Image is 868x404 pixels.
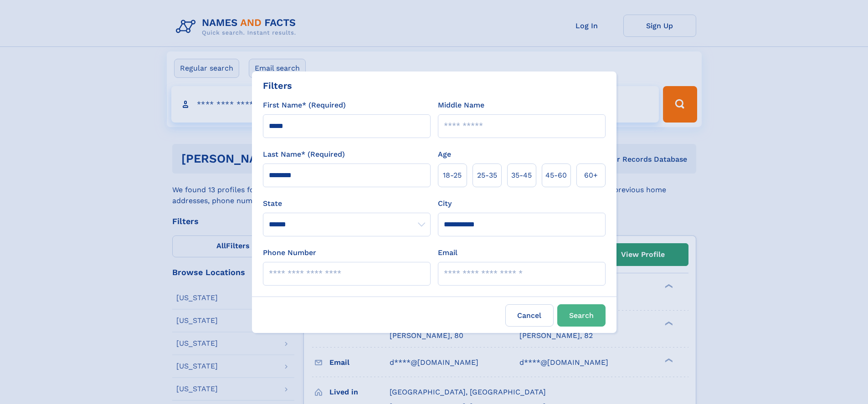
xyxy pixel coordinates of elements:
[263,100,346,111] label: First Name* (Required)
[477,170,497,181] span: 25‑35
[505,304,554,327] label: Cancel
[438,198,452,209] label: City
[263,79,292,92] div: Filters
[263,198,431,209] label: State
[263,149,345,160] label: Last Name* (Required)
[438,247,457,258] label: Email
[511,170,532,181] span: 35‑45
[438,149,451,160] label: Age
[545,170,567,181] span: 45‑60
[443,170,462,181] span: 18‑25
[584,170,598,181] span: 60+
[438,100,484,111] label: Middle Name
[557,304,606,327] button: Search
[263,247,316,258] label: Phone Number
